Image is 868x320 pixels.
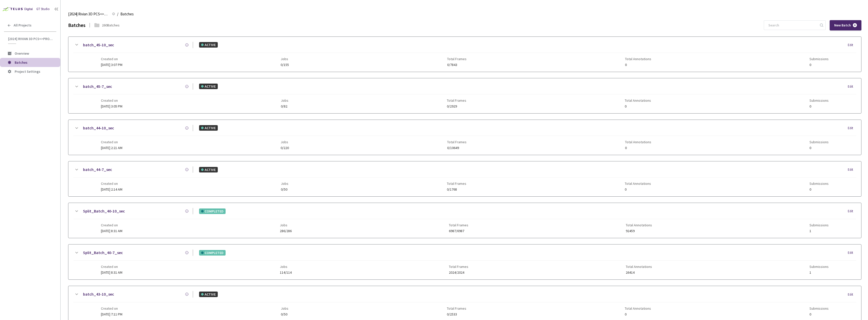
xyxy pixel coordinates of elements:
[809,271,829,274] span: 1
[15,51,29,56] span: Overview
[447,104,466,108] span: 0/2929
[447,140,467,144] span: Total Frames
[625,98,651,102] span: Total Annotations
[281,63,289,67] span: 0/155
[101,306,122,310] span: Created on
[447,98,466,102] span: Total Frames
[68,37,861,72] div: batch_45-10_secACTIVEEditCreated on[DATE] 3:07 PMJobs0/155Total Frames0/7843Total Annotations0Sub...
[809,63,829,67] span: 0
[68,120,861,155] div: batch_44-10_secACTIVEEditCreated on[DATE] 2:21 AMJobs0/220Total Frames0/10649Total Annotations0Su...
[199,292,218,297] div: ACTIVE
[625,188,651,191] span: 0
[101,312,122,316] span: [DATE] 7:11 PM
[809,140,829,144] span: Submissions
[848,250,856,255] div: Edit
[83,250,123,256] a: Split_Batch_40-7_sec
[83,125,114,131] a: batch_44-10_sec
[848,43,856,48] div: Edit
[280,271,292,274] span: 114/114
[809,229,829,233] span: 1
[281,188,288,191] span: 0/50
[281,146,289,150] span: 0/220
[809,57,829,61] span: Submissions
[625,57,651,61] span: Total Annotations
[101,146,122,150] span: [DATE] 2:21 AM
[281,104,288,108] span: 0/82
[281,57,289,61] span: Jobs
[626,271,652,274] span: 26414
[625,104,651,108] span: 0
[36,7,50,12] div: GT Studio
[117,11,118,17] li: /
[15,60,28,65] span: Batches
[101,265,122,269] span: Created on
[449,223,468,227] span: Total Frames
[15,69,40,74] span: Project Settings
[281,182,288,186] span: Jobs
[625,146,651,150] span: 0
[101,140,122,144] span: Created on
[68,11,109,17] span: [2024] Rivian 3D PCS<>Production
[447,188,466,191] span: 0/1768
[765,21,819,30] input: Search
[83,166,112,173] a: batch_44-7_sec
[447,146,467,150] span: 0/10649
[101,98,122,102] span: Created on
[281,98,288,102] span: Jobs
[199,84,218,89] div: ACTIVE
[809,223,829,227] span: Submissions
[280,265,292,269] span: Jobs
[809,265,829,269] span: Submissions
[101,229,122,233] span: [DATE] 8:31 AM
[834,23,851,27] span: New Batch
[809,98,829,102] span: Submissions
[199,250,226,256] div: COMPLETED
[101,182,122,186] span: Created on
[848,292,856,297] div: Edit
[809,306,829,310] span: Submissions
[83,83,112,90] a: batch_45-7_sec
[809,146,829,150] span: 0
[809,104,829,108] span: 0
[625,140,651,144] span: Total Annotations
[447,63,467,67] span: 0/7843
[626,265,652,269] span: Total Annotations
[101,223,122,227] span: Created on
[83,291,114,297] a: batch_43-10_sec
[809,182,829,186] span: Submissions
[14,23,32,27] span: All Projects
[102,22,120,28] div: 260 Batches
[281,306,288,310] span: Jobs
[449,265,468,269] span: Total Frames
[68,203,861,238] div: Split_Batch_40-10_secCOMPLETEDEditCreated on[DATE] 8:31 AMJobs286/286Total Frames6987/6987Total A...
[68,161,861,196] div: batch_44-7_secACTIVEEditCreated on[DATE] 2:14 AMJobs0/50Total Frames0/1768Total Annotations0Submi...
[199,167,218,172] div: ACTIVE
[101,187,122,192] span: [DATE] 2:14 AM
[83,208,125,214] a: Split_Batch_40-10_sec
[626,223,652,227] span: Total Annotations
[280,229,292,233] span: 286/286
[625,306,651,310] span: Total Annotations
[848,84,856,89] div: Edit
[809,312,829,316] span: 0
[199,125,218,131] div: ACTIVE
[447,57,467,61] span: Total Frames
[8,37,53,41] span: [2024] Rivian 3D PCS<>Production
[101,57,122,61] span: Created on
[625,182,651,186] span: Total Annotations
[447,182,466,186] span: Total Frames
[199,208,226,214] div: COMPLETED
[281,312,288,316] span: 0/50
[281,140,289,144] span: Jobs
[120,11,134,17] span: Batches
[447,312,466,316] span: 0/2533
[848,167,856,172] div: Edit
[199,42,218,48] div: ACTIVE
[449,229,468,233] span: 6987/6987
[625,312,651,316] span: 0
[68,244,861,279] div: Split_Batch_40-7_secCOMPLETEDEditCreated on[DATE] 8:31 AMJobs114/114Total Frames2024/2024Total An...
[83,42,114,48] a: batch_45-10_sec
[101,104,122,109] span: [DATE] 3:05 PM
[447,306,466,310] span: Total Frames
[101,270,122,275] span: [DATE] 8:31 AM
